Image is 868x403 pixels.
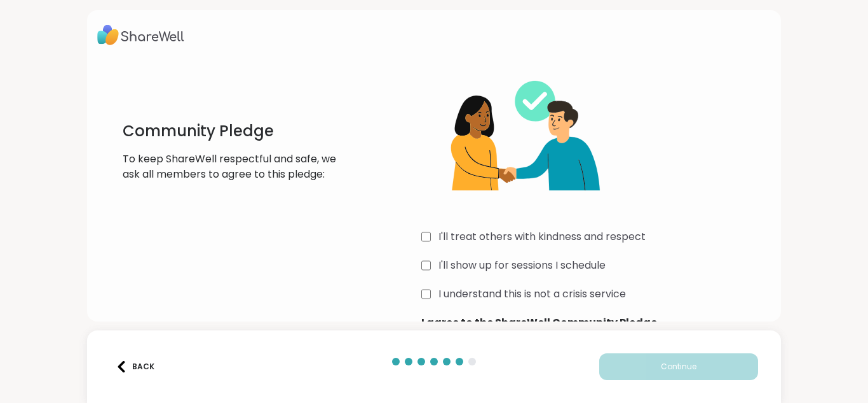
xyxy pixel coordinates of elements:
[661,361,696,372] span: Continue
[438,229,646,244] label: I'll treat others with kindness and respect
[599,353,758,380] button: Continue
[438,258,606,273] label: I'll show up for sessions I schedule
[116,361,154,372] div: Back
[438,286,626,302] label: I understand this is not a crisis service
[110,353,161,380] button: Back
[421,315,771,330] b: I agree to the ShareWell Community Pledge
[123,121,356,141] h1: Community Pledge
[123,152,356,182] p: To keep ShareWell respectful and safe, we ask all members to agree to this pledge:
[97,20,184,50] img: ShareWell Logo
